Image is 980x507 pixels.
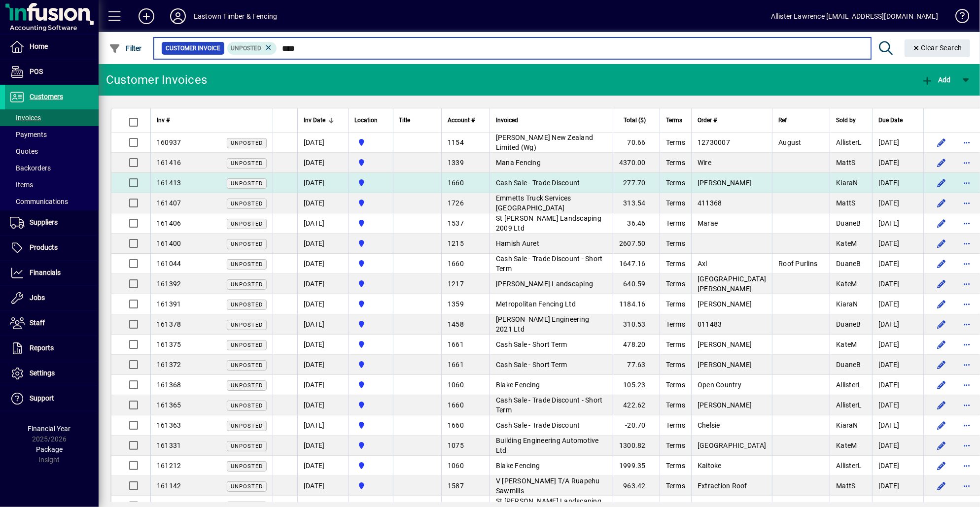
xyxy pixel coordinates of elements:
span: 161391 [157,300,181,308]
span: Support [30,394,54,402]
span: Customer Invoice [166,43,220,53]
button: Edit [934,357,949,372]
button: More options [959,478,975,494]
span: Unposted [231,463,263,470]
span: Unposted [231,140,263,146]
span: Terms [666,462,685,470]
span: 1075 [448,441,464,449]
span: 161407 [157,199,181,207]
span: AllisterL [836,401,862,409]
span: Order # [698,115,717,126]
span: 161413 [157,179,181,187]
div: Location [355,115,387,126]
td: [DATE] [872,355,923,375]
td: [DATE] [872,274,923,294]
span: Holyoake St [355,218,387,229]
span: 1458 [448,320,464,328]
span: 011483 [698,320,722,328]
span: 1339 [448,159,464,167]
td: [DATE] [297,415,349,436]
button: More options [959,438,975,453]
button: More options [959,397,975,413]
span: Unposted [231,322,263,328]
div: Allister Lawrence [EMAIL_ADDRESS][DOMAIN_NAME] [771,8,938,24]
span: AllisterL [836,138,862,146]
button: Edit [934,195,949,211]
span: 1060 [448,462,464,470]
span: Unposted [231,221,263,227]
span: Products [30,243,58,251]
td: [DATE] [297,436,349,456]
span: 1660 [448,421,464,429]
span: Reports [30,344,54,352]
span: KiaraN [836,421,858,429]
button: Clear [905,39,971,57]
td: [DATE] [872,254,923,274]
td: [DATE] [297,335,349,355]
button: More options [959,215,975,231]
span: Unposted [231,241,263,247]
button: More options [959,458,975,473]
td: [DATE] [297,133,349,153]
span: Jobs [30,294,45,302]
span: Inv Date [304,115,325,126]
button: Edit [934,215,949,231]
td: [DATE] [872,456,923,476]
button: More options [959,135,975,150]
button: Edit [934,316,949,332]
span: 1060 [448,381,464,389]
td: [DATE] [297,153,349,173]
span: [PERSON_NAME] [698,179,752,187]
span: Metropolitan Fencing Ltd [496,300,576,308]
span: Invoiced [496,115,518,126]
td: [DATE] [872,294,923,314]
a: Staff [5,311,99,336]
td: [DATE] [872,415,923,436]
span: 161212 [157,462,181,470]
span: Title [399,115,411,126]
button: More options [959,316,975,332]
button: More options [959,175,975,191]
button: Edit [934,276,949,292]
td: [DATE] [297,234,349,254]
button: Filter [106,39,144,57]
button: Edit [934,175,949,191]
td: [DATE] [872,335,923,355]
td: -20.70 [613,415,660,436]
span: 1660 [448,401,464,409]
span: Unposted [231,362,263,369]
span: [PERSON_NAME] [698,340,752,348]
div: Total ($) [619,115,655,126]
span: Terms [666,179,685,187]
td: [DATE] [872,173,923,193]
button: Add [919,71,953,89]
div: Eastown Timber & Fencing [194,8,277,24]
div: Due Date [878,115,917,126]
a: Items [5,176,99,193]
span: Building Engineering Automotive Ltd [496,437,599,454]
td: [DATE] [297,193,349,213]
td: 277.70 [613,173,660,193]
span: Terms [666,361,685,369]
td: [DATE] [872,193,923,213]
td: 1184.16 [613,294,660,314]
span: [PERSON_NAME] [698,300,752,308]
span: Invoices [10,114,41,122]
span: DuaneB [836,260,861,268]
span: 161372 [157,361,181,369]
button: Edit [934,397,949,413]
span: Unposted [231,403,263,409]
span: Terms [666,421,685,429]
span: Communications [10,198,68,205]
a: Settings [5,361,99,386]
button: More options [959,195,975,211]
td: [DATE] [297,213,349,234]
span: Backorders [10,164,51,172]
span: Chelsie [698,421,720,429]
a: Quotes [5,143,99,160]
span: 161416 [157,159,181,167]
span: Unposted [231,423,263,429]
span: 161044 [157,260,181,268]
td: [DATE] [297,476,349,496]
span: Cash Sale - Short Term [496,340,567,348]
